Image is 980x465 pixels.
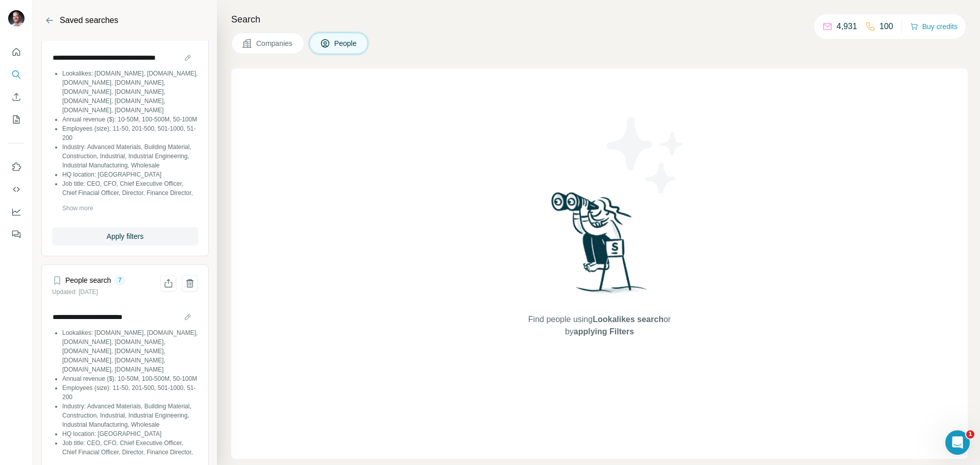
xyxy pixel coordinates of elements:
[837,20,857,33] p: 4,931
[8,88,24,106] button: Enrich CSV
[334,38,358,48] span: People
[62,115,198,124] li: Annual revenue ($): 10-50M, 100-500M, 50-100M
[966,430,974,438] span: 1
[518,313,681,338] span: Find people using or by
[52,310,198,324] input: Search name
[231,12,968,27] h4: Search
[52,51,198,65] input: Search name
[8,110,24,129] button: My lists
[600,109,692,201] img: Surfe Illustration - Stars
[62,69,198,115] li: Lookalikes: [DOMAIN_NAME], [DOMAIN_NAME], [DOMAIN_NAME], [DOMAIN_NAME], [DOMAIN_NAME], [DOMAIN_NA...
[107,231,143,241] span: Apply filters
[256,38,293,48] span: Companies
[160,275,177,291] button: Share filters
[62,124,198,142] li: Employees (size): 11-50, 201-500, 501-1000, 51-200
[547,189,653,303] img: Surfe Illustration - Woman searching with binoculars
[945,430,970,455] iframe: Intercom live chat
[879,20,893,33] p: 100
[62,204,93,213] button: Show more
[8,180,24,199] button: Use Surfe API
[62,170,198,179] li: HQ location: [GEOGRAPHIC_DATA]
[574,327,634,336] span: applying Filters
[8,158,24,176] button: Use Surfe on LinkedIn
[62,383,198,402] li: Employees (size): 11-50, 201-500, 501-1000, 51-200
[593,315,664,324] span: Lookalikes search
[60,14,118,27] h2: Saved searches
[62,429,198,438] li: HQ location: [GEOGRAPHIC_DATA]
[910,19,958,34] button: Buy credits
[62,142,198,170] li: Industry: Advanced Materials, Building Material, Construction, Industrial, Industrial Engineering...
[114,276,126,285] div: 7
[41,12,58,29] button: Back
[8,10,24,27] img: Avatar
[62,374,198,383] li: Annual revenue ($): 10-50M, 100-500M, 50-100M
[182,275,198,291] button: Delete saved search
[8,65,24,84] button: Search
[52,288,98,296] small: Updated: [DATE]
[62,328,198,374] li: Lookalikes: [DOMAIN_NAME], [DOMAIN_NAME], [DOMAIN_NAME], [DOMAIN_NAME], [DOMAIN_NAME], [DOMAIN_NA...
[62,402,198,429] li: Industry: Advanced Materials, Building Material, Construction, Industrial, Industrial Engineering...
[52,227,198,246] button: Apply filters
[65,275,111,285] h4: People search
[62,179,198,234] li: Job title: CEO, CFO, Chief Executive Officer, Chief Finacial Officer, Director, Finance Director,...
[8,43,24,61] button: Quick start
[8,203,24,221] button: Dashboard
[8,225,24,243] button: Feedback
